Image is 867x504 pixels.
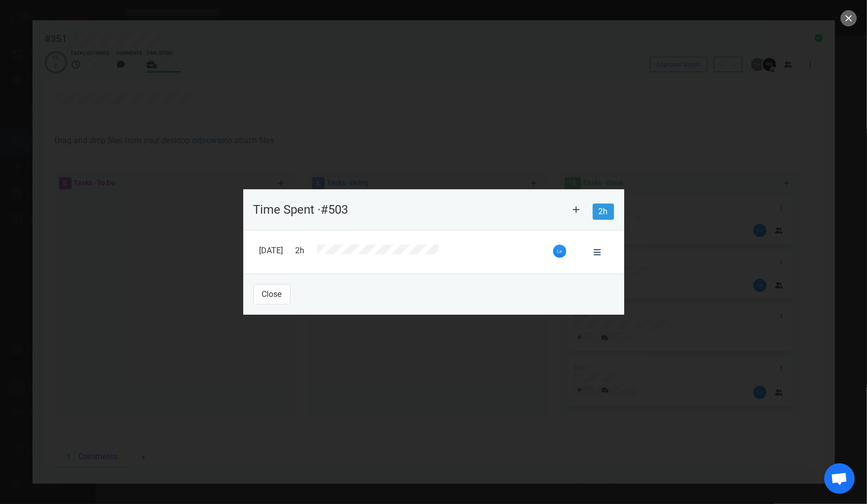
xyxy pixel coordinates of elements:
button: close [841,10,857,26]
p: Time Spent · #503 [253,204,564,216]
span: 2h [593,204,614,220]
td: 2h [290,241,311,263]
button: Close [253,284,291,305]
img: 26 [553,245,566,258]
td: [DATE] [253,241,290,263]
div: Open de chat [824,463,855,494]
